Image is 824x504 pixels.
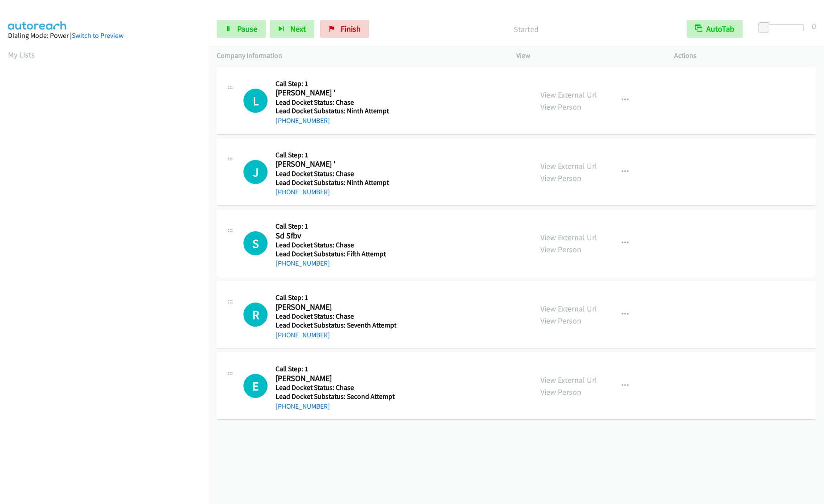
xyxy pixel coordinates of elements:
h1: J [243,160,268,184]
h1: S [243,231,268,255]
p: View [516,50,658,61]
a: View External Url [540,303,597,314]
p: Company Information [217,50,500,61]
a: [PHONE_NUMBER] [276,259,330,267]
a: [PHONE_NUMBER] [276,188,330,196]
a: Pause [217,20,266,38]
h1: R [243,303,268,327]
h5: Call Step: 1 [276,222,394,231]
a: View Person [540,316,581,326]
a: View External Url [540,232,597,242]
div: 0 [812,20,816,32]
a: My Lists [8,49,35,60]
iframe: Dialpad [8,69,209,492]
h5: Call Step: 1 [276,79,394,88]
div: Delay between calls (in seconds) [763,24,804,31]
a: View External Url [540,375,597,385]
a: View External Url [540,90,597,100]
h2: [PERSON_NAME] ' [276,88,394,98]
h2: [PERSON_NAME] [276,373,394,384]
h2: Sd Sfbv [276,231,394,241]
span: Next [290,24,306,34]
div: The call is yet to be attempted [243,89,268,113]
h5: Lead Docket Status: Chase [276,241,394,250]
a: View External Url [540,161,597,171]
div: The call is yet to be attempted [243,160,268,184]
a: View Person [540,244,581,254]
a: View Person [540,102,581,112]
h1: E [243,374,268,398]
h5: Call Step: 1 [276,151,394,160]
h5: Lead Docket Status: Chase [276,383,395,392]
a: Finish [320,20,369,38]
h5: Call Step: 1 [276,293,396,302]
h5: Lead Docket Substatus: Ninth Attempt [276,107,394,115]
h5: Lead Docket Substatus: Fifth Attempt [276,250,394,258]
h5: Lead Docket Status: Chase [276,98,394,107]
h5: Lead Docket Substatus: Seventh Attempt [276,321,396,330]
a: [PHONE_NUMBER] [276,116,330,125]
h5: Lead Docket Status: Chase [276,169,394,178]
div: Dialing Mode: Power | [8,30,201,41]
h5: Lead Docket Substatus: Second Attempt [276,392,395,401]
div: The call is yet to be attempted [243,231,268,255]
span: Pause [237,24,257,34]
h5: Lead Docket Status: Chase [276,312,396,321]
button: Next [270,20,314,38]
p: Actions [674,50,816,61]
a: [PHONE_NUMBER] [276,331,330,339]
a: View Person [540,173,581,183]
p: Started [381,23,671,35]
button: AutoTab [687,20,743,38]
h2: [PERSON_NAME] ' [276,159,394,169]
div: The call is yet to be attempted [243,303,268,327]
h1: L [243,89,268,113]
a: Switch to Preview [72,31,124,40]
h5: Call Step: 1 [276,365,395,373]
h2: [PERSON_NAME] [276,302,394,312]
a: [PHONE_NUMBER] [276,402,330,410]
div: The call is yet to be attempted [243,374,268,398]
h5: Lead Docket Substatus: Ninth Attempt [276,178,394,187]
span: Finish [341,24,361,34]
a: View Person [540,387,581,397]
